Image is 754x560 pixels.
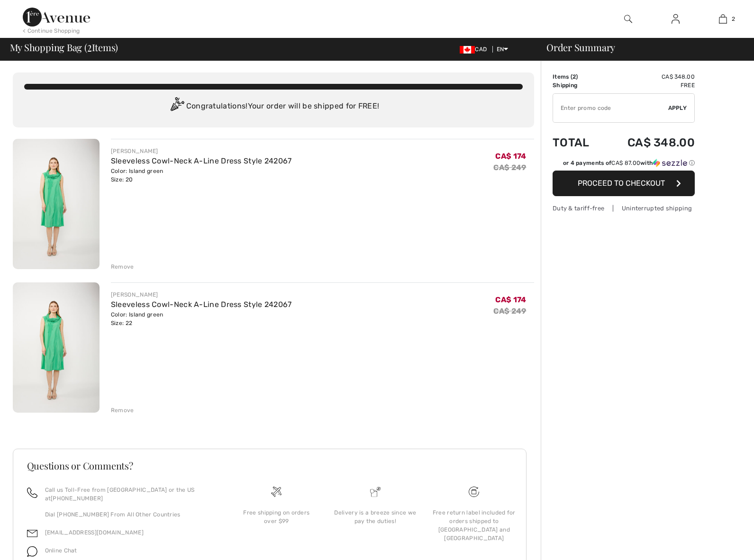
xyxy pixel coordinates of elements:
[111,406,134,415] div: Remove
[111,262,134,271] div: Remove
[493,163,526,172] s: CA$ 249
[535,43,748,52] div: Order Summary
[87,40,92,53] span: 2
[167,97,186,116] img: Congratulation2.svg
[732,15,735,23] span: 2
[572,73,576,80] span: 2
[27,528,37,539] img: email
[553,94,668,122] input: Promo code
[111,310,292,327] div: Color: Island green Size: 22
[235,508,318,525] div: Free shipping on orders over $99
[13,139,100,269] img: Sleeveless Cowl-Neck A-Line Dress Style 242067
[603,72,695,81] td: CA$ 348.00
[45,547,77,554] span: Online Chat
[111,290,292,299] div: [PERSON_NAME]
[460,46,475,54] img: Canadian Dollar
[611,160,640,166] span: CA$ 87.00
[653,159,687,167] img: Sezzle
[553,81,603,90] td: Shipping
[624,13,632,25] img: search the website
[664,13,687,25] a: Sign In
[563,159,695,167] div: or 4 payments of with
[497,46,509,53] span: EN
[493,307,526,316] s: CA$ 249
[271,487,282,497] img: Free shipping on orders over $99
[603,81,695,90] td: Free
[553,159,695,171] div: or 4 payments ofCA$ 87.00withSezzle Click to learn more about Sezzle
[603,126,695,159] td: CA$ 348.00
[668,104,687,112] span: Apply
[27,488,37,498] img: call
[432,508,516,542] div: Free return label included for orders shipped to [GEOGRAPHIC_DATA] and [GEOGRAPHIC_DATA]
[111,156,292,165] a: Sleeveless Cowl-Neck A-Line Dress Style 242067
[719,13,727,25] img: My Bag
[495,295,526,304] span: CA$ 174
[13,282,100,413] img: Sleeveless Cowl-Neck A-Line Dress Style 242067
[27,461,512,470] h3: Questions or Comments?
[111,300,292,309] a: Sleeveless Cowl-Neck A-Line Dress Style 242067
[23,8,90,27] img: 1ère Avenue
[370,487,381,497] img: Delivery is a breeze since we pay the duties!
[553,171,695,196] button: Proceed to Checkout
[51,495,103,502] a: [PHONE_NUMBER]
[578,179,665,188] span: Proceed to Checkout
[699,13,746,25] a: 2
[23,27,80,35] div: < Continue Shopping
[334,508,417,525] div: Delivery is a breeze since we pay the duties!
[111,147,292,155] div: [PERSON_NAME]
[672,13,680,25] img: My Info
[45,486,216,503] p: Call us Toll-Free from [GEOGRAPHIC_DATA] or the US at
[460,46,491,53] span: CAD
[495,152,526,161] span: CA$ 174
[10,43,118,52] span: My Shopping Bag ( Items)
[45,529,144,536] a: [EMAIL_ADDRESS][DOMAIN_NAME]
[111,167,292,184] div: Color: Island green Size: 20
[45,510,216,519] p: Dial [PHONE_NUMBER] From All Other Countries
[553,72,603,81] td: Items ( )
[469,487,479,497] img: Free shipping on orders over $99
[553,204,695,213] div: Duty & tariff-free | Uninterrupted shipping
[553,126,603,159] td: Total
[24,97,523,116] div: Congratulations! Your order will be shipped for FREE!
[27,546,37,557] img: chat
